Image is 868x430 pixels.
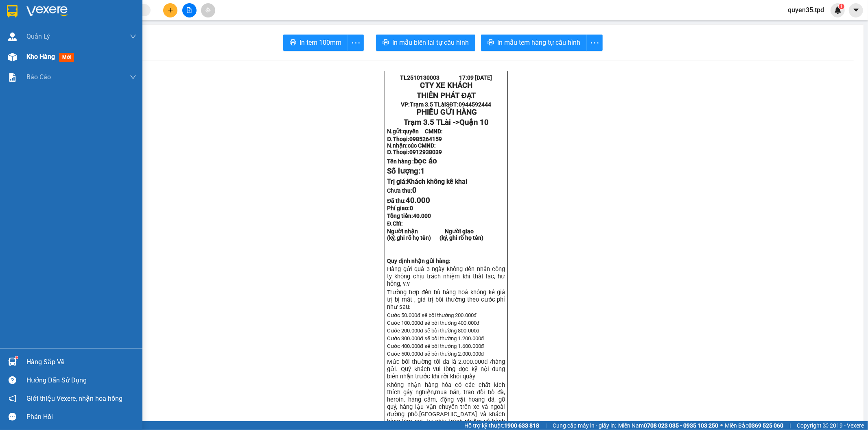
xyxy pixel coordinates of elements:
span: question-circle [9,376,16,384]
strong: 0708 023 035 - 0935 103 250 [644,422,718,429]
button: file-add [182,3,197,17]
span: Quận 10 [459,118,489,127]
img: logo-vxr [7,5,17,17]
span: 1 [420,167,425,176]
span: 0 [410,205,413,211]
span: caret-down [853,7,860,14]
span: Cước 100.000đ sẽ bồi thường 400.000đ [387,320,479,326]
span: aim [205,7,211,13]
span: Trạm 3.5 TLài [410,101,446,108]
span: Quản Lý [26,31,50,41]
div: Hướng dẫn sử dụng [26,374,136,387]
span: down [130,74,136,80]
button: printerIn mẫu biên lai tự cấu hình [376,35,475,51]
span: Cung cấp máy in - giấy in: [553,421,616,430]
strong: N.gửi: [387,128,443,135]
div: quyền [7,26,58,36]
span: Trường hợp đền bù hàng hoá không kê giá trị bị mất , giá trị bồi thường theo cước phí như sau: [387,289,505,311]
span: Hàng gửi quá 3 ngày không đến nhận công ty không chịu trách nhiệm khi thất lạc, hư hỏn... [387,265,505,287]
button: more [348,35,364,51]
span: | [789,421,791,430]
span: Cước 300.000đ sẽ bồi thường 1.200.000đ [387,335,484,341]
button: aim [201,3,215,17]
span: 17:09 [459,74,474,81]
div: Quận 10 [64,7,115,26]
span: 1 [840,4,843,9]
span: quyen35.tpd [781,5,831,15]
div: 40.000 [6,52,59,62]
span: plus [168,7,173,13]
strong: CTY XE KHÁCH [420,81,472,90]
span: notification [9,395,16,402]
span: mới [59,53,74,62]
strong: Đã thu: [387,198,430,204]
span: Miền Bắc [725,421,783,430]
span: In tem 100mm [300,37,341,48]
strong: Phí giao: [387,205,413,211]
strong: 0369 525 060 [748,422,783,429]
span: quyền CMND: [403,128,443,135]
span: Giới thiệu Vexere, nhận hoa hồng [26,393,122,404]
button: plus [163,3,177,17]
span: message [9,413,16,421]
span: Số lượng: [387,167,425,176]
span: Mức bồi thường tối đa là 2.000.000đ /hàng gửi. Quý khách vui lòng đọc kỹ nội dung biên nhận trước... [387,358,505,380]
button: printerIn tem 100mm [283,35,348,51]
strong: N.nhận: [387,142,436,149]
span: bọc áo [414,156,437,165]
img: warehouse-icon [8,358,17,366]
div: Trạm 3.5 TLài [7,7,58,26]
img: warehouse-icon [8,33,17,41]
span: Tổng tiền: [387,213,431,219]
strong: Đ.Thoại: [387,136,442,142]
span: Kho hàng [26,53,55,61]
span: Hỗ trợ kỹ thuật: [464,421,539,430]
span: Trị giá: [387,178,467,185]
img: warehouse-icon [8,53,17,61]
span: Cước 200.000đ sẽ bồi thường 800.000đ [387,328,479,334]
div: Hàng sắp về [26,356,136,368]
span: Cước 400.000đ sẽ bồi thường 1.600.000đ [387,343,484,349]
span: 40.000 [413,213,431,219]
span: Miền Nam [618,421,718,430]
span: Nhận: [64,8,83,16]
span: 0985264159 [409,136,442,142]
span: printer [290,39,296,47]
span: more [587,38,602,48]
span: copyright [823,423,829,428]
button: caret-down [849,3,863,17]
span: cúc CMND: [408,142,436,149]
span: file-add [186,7,192,13]
span: ⚪️ [720,424,723,427]
strong: Chưa thu: [387,187,417,194]
span: Đ.Chỉ: [387,220,403,227]
div: cúc [64,26,115,36]
img: icon-new-feature [834,7,842,14]
span: | [545,421,547,430]
span: In mẫu biên lai tự cấu hình [392,37,469,48]
strong: Tên hàng : [387,158,437,165]
button: more [586,35,603,51]
span: Cước 500.000đ sẽ bồi thường 2.000.000đ [387,351,484,357]
span: 0944592444 [459,101,492,108]
span: Cước 50.000đ sẽ bồi thường 200.000đ [387,312,477,318]
img: solution-icon [8,73,17,82]
span: 0912938039 [409,149,442,155]
span: printer [383,39,389,47]
span: 40.000 [406,196,430,205]
strong: 1900 633 818 [504,422,539,429]
button: printerIn mẫu tem hàng tự cấu hình [481,35,587,51]
strong: (ký, ghi rõ họ tên) (ký, ghi rõ họ tên) [387,235,483,241]
span: TL2510130003 [400,74,439,81]
strong: Người nhận Người giao [387,228,474,235]
strong: Đ.Thoại: [387,149,442,155]
strong: Quy định nhận gửi hàng: [387,258,450,264]
span: [DATE] [475,74,492,81]
span: 0 [412,186,417,195]
sup: 1 [839,4,844,9]
sup: 1 [15,356,18,359]
span: In mẫu tem hàng tự cấu hình [497,37,580,48]
span: CR : [6,53,19,62]
span: Khách không kê khai [407,178,467,185]
strong: VP: SĐT: [401,101,491,108]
